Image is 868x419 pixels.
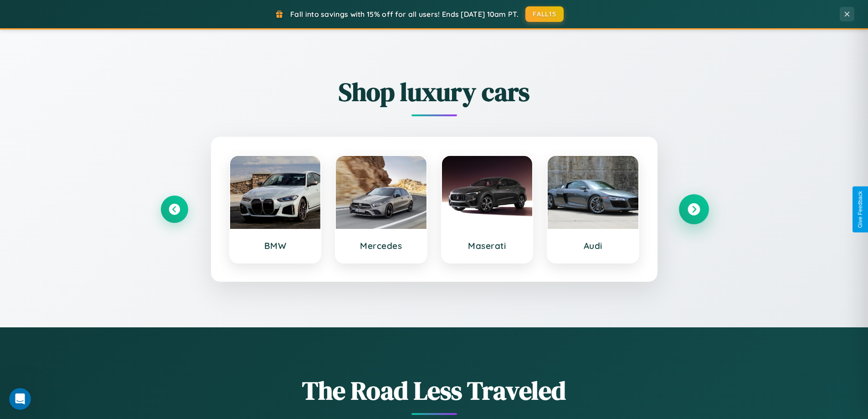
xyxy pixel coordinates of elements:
div: Give Feedback [857,191,863,228]
iframe: Intercom live chat [9,388,31,410]
h3: BMW [239,240,312,251]
h2: Shop luxury cars [161,74,708,109]
h3: Audi [557,240,629,251]
button: FALL15 [525,6,564,22]
h3: Mercedes [345,240,417,251]
h1: The Road Less Traveled [161,373,708,408]
h3: Maserati [451,240,524,251]
span: Fall into savings with 15% off for all users! Ends [DATE] 10am PT. [290,10,519,19]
